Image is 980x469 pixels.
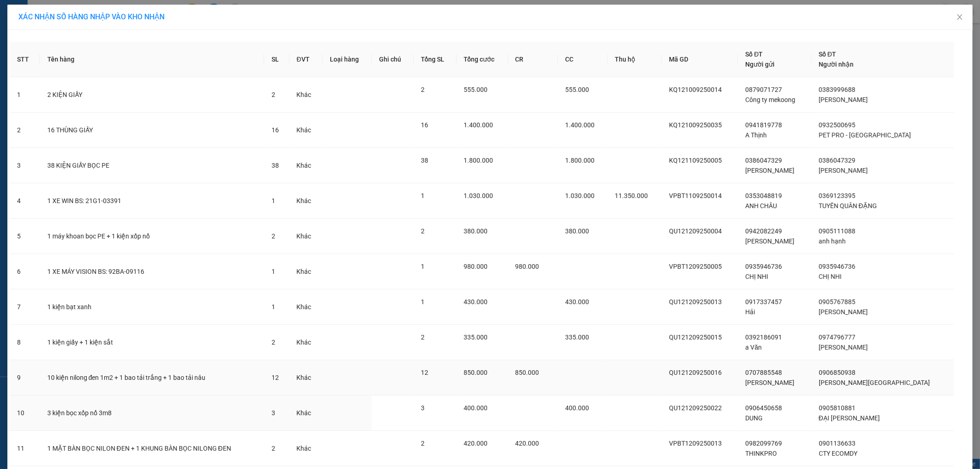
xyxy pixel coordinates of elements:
span: a Văn [745,344,762,351]
span: 335.000 [565,333,589,341]
span: 1 [272,197,275,204]
span: 0879071727 [745,86,782,93]
span: KQ121109250005 [669,157,722,164]
span: QU121209250016 [669,369,722,376]
span: QU121209250015 [669,333,722,341]
span: 0905810881 [819,404,855,412]
td: 1 XE MÁY VISION BS: 92BA-09116 [40,254,265,289]
span: 0905111088 [819,227,855,235]
span: 430.000 [464,298,488,305]
span: Người gửi [745,61,775,68]
td: 3 kiện bọc xốp nổ 3m8 [40,396,265,431]
th: SL [264,42,289,77]
span: 0901136633 [819,440,855,447]
span: VPBT1209250013 [669,440,722,447]
span: 0392186091 [745,333,782,341]
span: PET PRO - [GEOGRAPHIC_DATA] [819,131,911,139]
span: 3 [272,409,275,417]
span: XÁC NHẬN SỐ HÀNG NHẬP VÀO KHO NHẬN [18,12,164,21]
span: [PERSON_NAME] [819,167,868,174]
span: 1.030.000 [464,192,493,199]
th: ĐVT [289,42,323,77]
td: 38 KIỆN GIẤY BỌC PE [40,148,265,183]
td: 1 XE WIN BS: 21G1-03391 [40,183,265,219]
span: CHỊ NHI [819,273,842,280]
span: 0974796777 [819,333,855,341]
span: [PERSON_NAME] [819,308,868,316]
span: 0917337457 [745,298,782,305]
td: 1 kiện bạt xanh [40,289,265,325]
span: CTY ECOMDY [819,450,857,457]
span: 2 [272,232,275,240]
th: Tổng cước [457,42,508,77]
span: A Thịnh [745,131,767,139]
span: 2 [421,440,425,447]
span: 0707885548 [745,369,782,376]
span: 12 [421,369,428,376]
span: 3 [421,404,425,412]
span: THINKPRO [745,450,777,457]
span: VPBT1209250005 [669,263,722,270]
td: 2 KIỆN GIẤY [40,77,265,113]
td: Khác [289,254,323,289]
span: VPBT1109250014 [669,192,722,199]
span: 0906850938 [819,369,855,376]
span: 16 [421,121,428,129]
td: Khác [289,113,323,148]
td: 2 [10,113,40,148]
td: Khác [289,148,323,183]
td: Khác [289,183,323,219]
td: 1 kiện giấy + 1 kiện sắt [40,325,265,360]
span: Người nhận [819,61,854,68]
td: Khác [289,289,323,325]
td: 10 kiện nilong đen 1m2 + 1 bao tải trắng + 1 bao tải nâu [40,360,265,396]
span: close [956,13,963,21]
td: Khác [289,396,323,431]
span: 380.000 [464,227,488,235]
span: [PERSON_NAME] [745,167,794,174]
span: 0906450658 [745,404,782,412]
span: 555.000 [464,86,488,93]
td: 11 [10,431,40,466]
span: 1.800.000 [565,157,595,164]
td: 10 [10,396,40,431]
span: QU121209250013 [669,298,722,305]
span: Số ĐT [819,51,836,58]
span: Hải [745,308,755,316]
th: CR [508,42,558,77]
span: 0369123395 [819,192,855,199]
span: 380.000 [565,227,589,235]
span: [PERSON_NAME] [745,237,794,245]
button: Close [947,5,973,30]
td: 6 [10,254,40,289]
span: KQ121009250035 [669,121,722,129]
span: 0383999688 [819,86,855,93]
span: Công ty mekoong [745,96,795,103]
td: 1 [10,77,40,113]
span: 2 [421,227,425,235]
span: 1 [272,303,275,311]
span: 980.000 [515,263,539,270]
span: ANH CHÂU [745,202,777,209]
span: QU121209250004 [669,227,722,235]
span: 400.000 [565,404,589,412]
span: 335.000 [464,333,488,341]
th: Thu hộ [608,42,662,77]
td: 1 máy khoan bọc PE + 1 kiện xốp nổ [40,219,265,254]
th: Loại hàng [323,42,372,77]
th: STT [10,42,40,77]
span: 2 [421,333,425,341]
span: [PERSON_NAME] [819,96,868,103]
span: 0935946736 [745,263,782,270]
span: TUYÊN QUÂN ĐẶNG [819,202,877,209]
span: DUNG [745,414,763,422]
td: 4 [10,183,40,219]
span: 16 [272,126,279,134]
td: Khác [289,77,323,113]
span: 1 [421,298,425,305]
span: Số ĐT [745,51,763,58]
th: Mã GD [662,42,738,77]
span: 1.800.000 [464,157,493,164]
td: 16 THÙNG GIẤY [40,113,265,148]
span: anh hạnh [819,237,846,245]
